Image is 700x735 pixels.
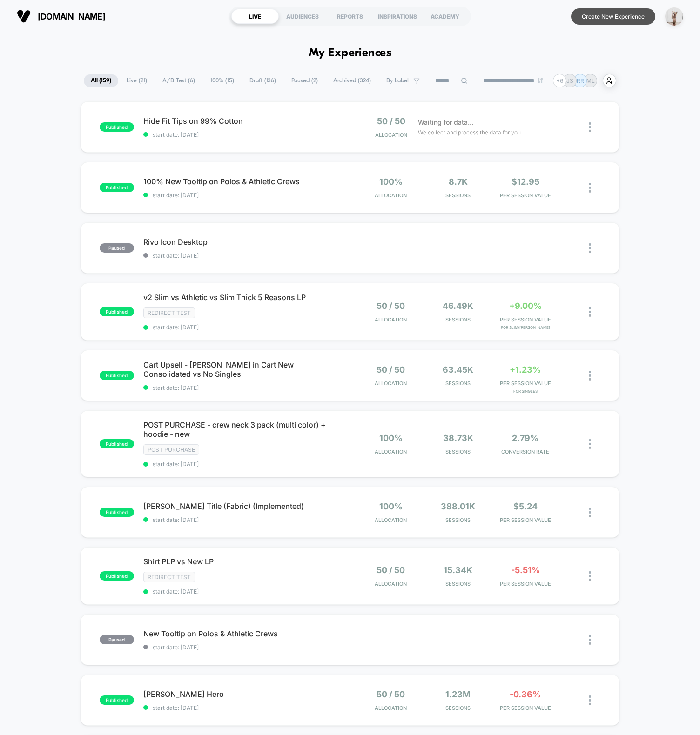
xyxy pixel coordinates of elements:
[377,689,405,699] span: 50 / 50
[566,77,573,84] p: JS
[143,461,350,468] span: start date: [DATE]
[377,365,405,374] span: 50 / 50
[326,74,378,87] span: Archived ( 324 )
[586,77,595,84] p: ML
[494,517,556,523] span: PER SESSION VALUE
[143,644,350,651] span: start date: [DATE]
[375,705,407,711] span: Allocation
[143,704,350,711] span: start date: [DATE]
[143,420,350,439] span: POST PURCHASE - crew neck 3 pack (multi color) + hoodie - new
[418,117,473,127] span: Waiting for data...
[538,78,543,83] img: end
[143,572,195,582] span: Redirect Test
[589,571,591,581] img: close
[375,448,407,455] span: Allocation
[100,122,134,132] span: published
[494,316,556,323] span: PER SESSION VALUE
[449,177,468,187] span: 8.7k
[143,501,350,511] span: [PERSON_NAME] Title (Fabric) (Implemented)
[375,132,407,138] span: Allocation
[589,635,591,645] img: close
[494,325,556,330] span: for Slim/[PERSON_NAME]
[512,177,539,187] span: $12.95
[84,74,118,87] span: All ( 159 )
[510,365,541,374] span: +1.23%
[443,433,473,443] span: 38.73k
[665,7,683,26] img: ppic
[427,380,489,387] span: Sessions
[494,448,556,455] span: CONVERSION RATE
[203,74,241,87] span: 100% ( 15 )
[143,177,350,186] span: 100% New Tooltip on Polos & Athletic Crews
[589,439,591,449] img: close
[375,316,407,323] span: Allocation
[143,324,350,331] span: start date: [DATE]
[143,192,350,199] span: start date: [DATE]
[326,9,374,24] div: REPORTS
[143,360,350,379] span: Cart Upsell - [PERSON_NAME] in Cart New Consolidated vs No Singles
[375,581,407,587] span: Allocation
[427,517,489,523] span: Sessions
[143,444,199,455] span: Post Purchase
[589,307,591,317] img: close
[143,307,195,318] span: Redirect Test
[443,365,473,374] span: 63.45k
[386,77,409,84] span: By Label
[427,192,489,199] span: Sessions
[100,439,134,448] span: published
[494,192,556,199] span: PER SESSION VALUE
[421,9,469,24] div: ACADEMY
[589,371,591,381] img: close
[513,501,538,511] span: $5.24
[377,565,405,575] span: 50 / 50
[379,433,403,443] span: 100%
[375,517,407,523] span: Allocation
[100,243,134,253] span: paused
[379,501,403,511] span: 100%
[143,237,350,247] span: Rivo Icon Desktop
[143,293,350,302] span: v2 Slim vs Athletic vs Slim Thick 5 Reasons LP
[427,581,489,587] span: Sessions
[14,9,108,24] button: [DOMAIN_NAME]
[284,74,325,87] span: Paused ( 2 )
[510,689,541,699] span: -0.36%
[494,705,556,711] span: PER SESSION VALUE
[427,316,489,323] span: Sessions
[143,629,350,638] span: New Tooltip on Polos & Athletic Crews
[38,12,105,21] span: [DOMAIN_NAME]
[509,301,542,311] span: +9.00%
[143,689,350,699] span: [PERSON_NAME] Hero
[120,74,154,87] span: Live ( 21 )
[441,501,475,511] span: 388.01k
[577,77,584,84] p: RR
[143,252,350,259] span: start date: [DATE]
[242,74,283,87] span: Draft ( 136 )
[17,9,31,23] img: Visually logo
[231,9,279,24] div: LIVE
[375,380,407,387] span: Allocation
[589,243,591,253] img: close
[379,177,403,187] span: 100%
[589,183,591,193] img: close
[512,433,538,443] span: 2.79%
[100,508,134,517] span: published
[445,689,471,699] span: 1.23M
[279,9,326,24] div: AUDIENCES
[377,116,405,126] span: 50 / 50
[143,557,350,566] span: Shirt PLP vs New LP
[444,565,472,575] span: 15.34k
[589,122,591,132] img: close
[143,588,350,595] span: start date: [DATE]
[377,301,405,311] span: 50 / 50
[589,508,591,517] img: close
[143,131,350,138] span: start date: [DATE]
[418,128,521,137] span: We collect and process the data for you
[553,74,566,87] div: + 6
[494,581,556,587] span: PER SESSION VALUE
[374,9,421,24] div: INSPIRATIONS
[100,183,134,192] span: published
[143,116,350,126] span: Hide Fit Tips on 99% Cotton
[427,448,489,455] span: Sessions
[662,7,686,26] button: ppic
[155,74,202,87] span: A/B Test ( 6 )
